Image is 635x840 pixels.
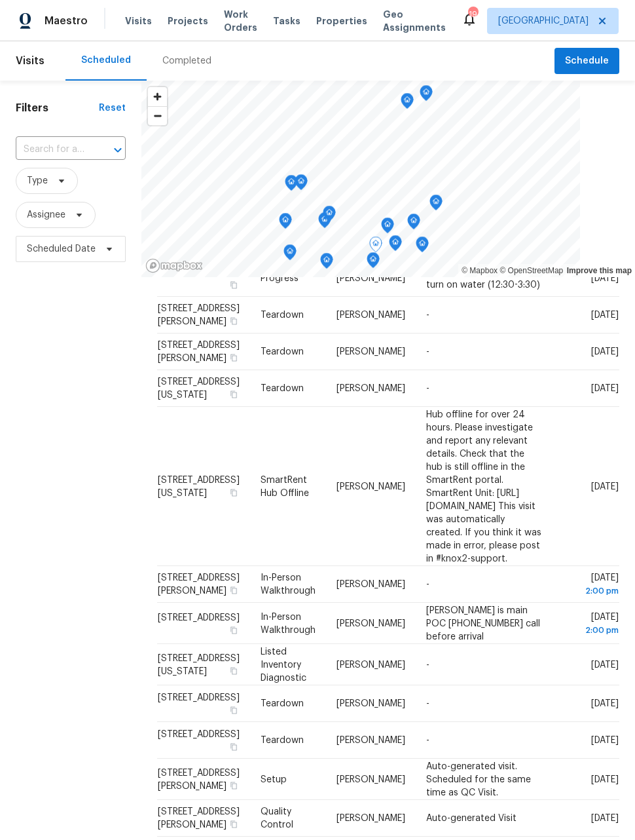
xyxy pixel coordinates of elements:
[141,81,580,277] canvas: Map
[381,218,394,238] div: Map marker
[27,174,48,187] span: Type
[261,647,306,682] span: Listed Inventory Diagnostic
[468,8,477,21] div: 19
[158,304,240,326] span: [STREET_ADDRESS][PERSON_NAME]
[426,605,540,641] span: [PERSON_NAME] is main POC [PHONE_NUMBER] call before arrival
[285,175,298,195] div: Map marker
[261,699,304,708] span: Teardown
[261,573,316,596] span: In-Person Walkthrough
[228,779,240,791] button: Copy Address
[228,279,240,291] button: Copy Address
[563,612,619,636] span: [DATE]
[336,660,405,669] span: [PERSON_NAME]
[336,580,405,589] span: [PERSON_NAME]
[158,613,240,622] span: [STREET_ADDRESS]
[401,93,414,113] div: Map marker
[168,14,208,28] span: Projects
[261,807,293,830] span: Quality Control
[81,54,131,67] div: Scheduled
[591,347,619,356] span: [DATE]
[228,741,240,753] button: Copy Address
[228,584,240,596] button: Copy Address
[336,814,405,823] span: [PERSON_NAME]
[318,212,331,233] div: Map marker
[158,693,240,702] span: [STREET_ADDRESS]
[336,736,405,745] span: [PERSON_NAME]
[591,814,619,823] span: [DATE]
[426,347,429,356] span: -
[228,664,240,676] button: Copy Address
[261,311,304,320] span: Teardown
[228,352,240,364] button: Copy Address
[426,267,540,290] span: Wait for Denver Water to turn on water (12:30-3:30)
[336,482,405,491] span: [PERSON_NAME]
[109,141,127,159] button: Open
[336,274,405,283] span: [PERSON_NAME]
[228,315,240,327] button: Copy Address
[420,85,433,105] div: Map marker
[261,736,304,745] span: Teardown
[261,774,287,784] span: Setup
[320,253,333,273] div: Map marker
[591,384,619,393] span: [DATE]
[563,584,619,598] div: 2:00 pm
[426,736,429,745] span: -
[389,235,402,256] div: Map marker
[498,14,589,28] span: [GEOGRAPHIC_DATA]
[383,8,446,34] span: Geo Assignments
[148,87,167,106] button: Zoom in
[295,174,308,195] div: Map marker
[426,761,531,797] span: Auto-generated visit. Scheduled for the same time as QC Visit.
[591,482,619,491] span: [DATE]
[591,311,619,320] span: [DATE]
[426,699,429,708] span: -
[99,102,126,115] div: Reset
[563,623,619,636] div: 2:00 pm
[336,774,405,784] span: [PERSON_NAME]
[591,774,619,784] span: [DATE]
[426,580,429,589] span: -
[367,252,380,273] div: Map marker
[148,107,167,125] span: Zoom out
[279,213,292,233] div: Map marker
[27,242,96,256] span: Scheduled Date
[591,736,619,745] span: [DATE]
[16,102,99,115] h1: Filters
[228,486,240,498] button: Copy Address
[273,16,300,26] span: Tasks
[336,347,405,356] span: [PERSON_NAME]
[407,214,420,234] div: Map marker
[125,14,152,28] span: Visits
[369,237,382,257] div: Map marker
[45,14,88,28] span: Maestro
[162,54,211,67] div: Completed
[316,14,367,28] span: Properties
[591,699,619,708] span: [DATE]
[336,311,405,320] span: [PERSON_NAME]
[16,140,89,160] input: Search for an address...
[499,266,563,275] a: OpenStreetMap
[158,807,240,830] span: [STREET_ADDRESS][PERSON_NAME]
[224,8,257,34] span: Work Orders
[27,208,65,221] span: Assignee
[158,268,240,277] span: [STREET_ADDRESS]
[145,258,203,273] a: Mapbox homepage
[565,53,609,69] span: Schedule
[416,237,429,257] div: Map marker
[323,206,336,226] div: Map marker
[16,47,45,75] span: Visits
[158,341,240,363] span: [STREET_ADDRESS][PERSON_NAME]
[158,768,240,790] span: [STREET_ADDRESS][PERSON_NAME]
[261,274,299,283] span: Progress
[591,274,619,283] span: [DATE]
[426,814,517,823] span: Auto-generated Visit
[228,818,240,830] button: Copy Address
[228,624,240,636] button: Copy Address
[426,384,429,393] span: -
[148,106,167,125] button: Zoom out
[336,384,405,393] span: [PERSON_NAME]
[158,653,240,676] span: [STREET_ADDRESS][US_STATE]
[563,573,619,598] span: [DATE]
[228,704,240,716] button: Copy Address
